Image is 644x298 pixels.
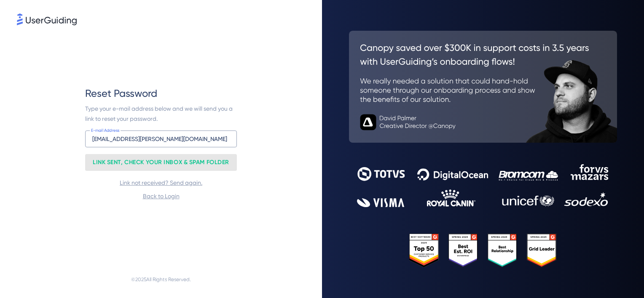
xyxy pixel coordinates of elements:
[17,13,77,25] img: 8faab4ba6bc7696a72372aa768b0286c.svg
[120,179,202,186] a: Link not received? Send again.
[131,274,191,285] span: © 2025 All Rights Reserved.
[143,193,180,200] a: Back to Login
[85,105,234,122] span: Type your e-mail address below and we will send you a link to reset your password.
[93,156,229,169] p: LINK SENT, CHECK YOUR INBOX & SPAM FOLDER
[85,87,157,100] span: Reset Password
[357,164,609,207] img: 9302ce2ac39453076f5bc0f2f2ca889b.svg
[409,234,557,267] img: 25303e33045975176eb484905ab012ff.svg
[349,31,617,143] img: 26c0aa7c25a843aed4baddd2b5e0fa68.svg
[85,130,237,147] input: john@example.com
